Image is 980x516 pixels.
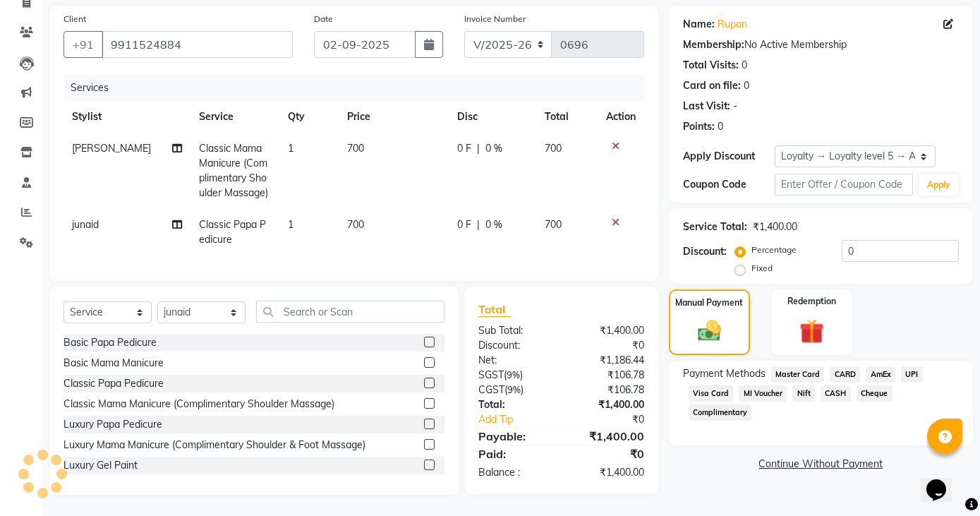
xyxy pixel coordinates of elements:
[689,385,734,402] span: Visa Card
[63,458,138,473] div: Luxury Gel Paint
[561,368,654,383] div: ₹106.78
[314,13,333,25] label: Date
[485,141,502,156] span: 0 %
[507,384,521,395] span: 9%
[468,397,561,412] div: Total:
[468,383,561,397] div: ( )
[63,397,334,412] div: Classic Mama Manicure (Complimentary Shoulder Massage)
[901,366,923,383] span: UPI
[739,385,787,402] span: MI Voucher
[561,445,654,462] div: ₹0
[468,368,561,383] div: ( )
[457,217,471,232] span: 0 F
[72,218,99,231] span: junaid
[683,177,775,192] div: Coupon Code
[718,119,723,134] div: 0
[742,58,747,73] div: 0
[536,101,598,133] th: Total
[921,460,966,502] iframe: chat widget
[468,412,576,427] a: Add Tip
[771,366,825,383] span: Master Card
[561,338,654,353] div: ₹0
[866,366,895,383] span: AmEx
[468,445,561,462] div: Paid:
[457,141,471,156] span: 0 F
[468,323,561,338] div: Sub Total:
[753,220,797,234] div: ₹1,400.00
[190,101,279,133] th: Service
[468,353,561,368] div: Net:
[477,141,480,156] span: |
[545,218,562,231] span: 700
[683,366,766,381] span: Payment Methods
[561,428,654,445] div: ₹1,400.00
[507,369,520,380] span: 9%
[744,78,749,93] div: 0
[830,366,860,383] span: CARD
[857,385,893,402] span: Cheque
[561,353,654,368] div: ₹1,186.44
[63,13,86,25] label: Client
[72,142,151,155] span: [PERSON_NAME]
[792,316,831,347] img: _gift.svg
[199,218,266,246] span: Classic Papa Pedicure
[339,101,449,133] th: Price
[478,302,511,317] span: Total
[477,217,480,232] span: |
[751,262,773,275] label: Fixed
[792,385,815,402] span: Nift
[821,385,851,402] span: CASH
[65,75,655,101] div: Services
[63,101,190,133] th: Stylist
[718,17,747,32] a: Rupan
[683,58,739,73] div: Total Visits:
[63,376,164,391] div: Classic Papa Pedicure
[787,295,836,308] label: Redemption
[485,217,502,232] span: 0 %
[63,356,164,371] div: Basic Mama Manicure
[683,119,715,134] div: Points:
[775,174,913,196] input: Enter Offer / Coupon Code
[63,438,365,452] div: Luxury Mama Manicure (Complimentary Shoulder & Foot Massage)
[63,417,162,432] div: Luxury Papa Pedicure
[598,101,644,133] th: Action
[102,31,293,58] input: Search by Name/Mobile/Email/Code
[561,465,654,480] div: ₹1,400.00
[683,78,741,93] div: Card on file:
[468,465,561,480] div: Balance :
[683,99,730,114] div: Last Visit:
[63,31,103,58] button: +91
[468,338,561,353] div: Discount:
[478,383,504,396] span: CGST
[561,383,654,397] div: ₹106.78
[347,142,364,155] span: 700
[561,323,654,338] div: ₹1,400.00
[683,244,727,259] div: Discount:
[733,99,737,114] div: -
[683,37,744,52] div: Membership:
[63,335,157,350] div: Basic Papa Pedicure
[545,142,562,155] span: 700
[449,101,536,133] th: Disc
[464,13,526,25] label: Invoice Number
[683,37,959,52] div: No Active Membership
[478,368,504,381] span: SGST
[468,428,561,445] div: Payable:
[683,220,747,234] div: Service Total:
[683,149,775,164] div: Apply Discount
[576,412,654,427] div: ₹0
[288,218,294,231] span: 1
[288,142,294,155] span: 1
[919,174,959,196] button: Apply
[683,17,715,32] div: Name:
[256,301,444,323] input: Search or Scan
[347,218,364,231] span: 700
[561,397,654,412] div: ₹1,400.00
[689,404,752,421] span: Complimentary
[279,101,339,133] th: Qty
[751,244,797,256] label: Percentage
[675,296,743,309] label: Manual Payment
[672,457,970,472] a: Continue Without Payment
[691,318,728,344] img: _cash.svg
[199,142,268,199] span: Classic Mama Manicure (Complimentary Shoulder Massage)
